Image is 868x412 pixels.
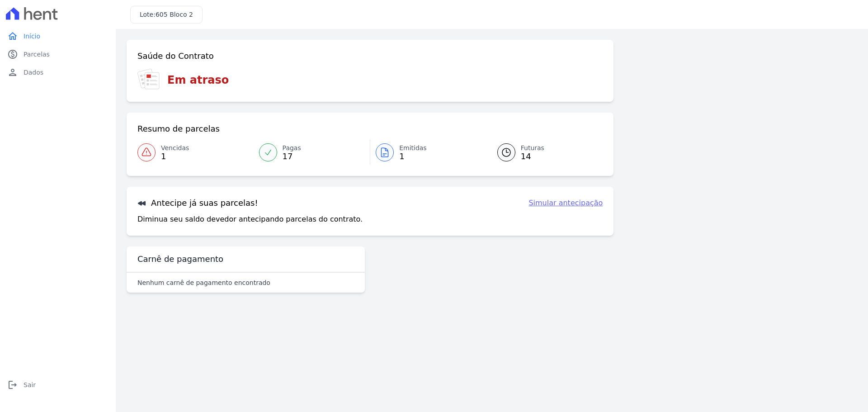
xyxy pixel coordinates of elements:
[24,68,43,77] span: Dados
[140,10,193,19] h3: Lote:
[137,140,254,165] a: Vencidas 1
[283,153,301,160] span: 17
[24,380,36,389] span: Sair
[137,51,214,62] h3: Saúde do Contrato
[521,153,544,160] span: 14
[399,153,427,160] span: 1
[486,140,603,165] a: Futuras 14
[137,214,363,225] p: Diminua seu saldo devedor antecipando parcelas do contrato.
[161,143,189,153] span: Vencidas
[4,45,112,63] a: paidParcelas
[7,379,18,390] i: logout
[137,278,270,287] p: Nenhum carnê de pagamento encontrado
[161,153,189,160] span: 1
[137,123,220,134] h3: Resumo de parcelas
[156,11,193,18] span: 605 Bloco 2
[4,27,112,45] a: homeInício
[167,72,229,88] h3: Em atraso
[7,31,18,42] i: home
[137,254,223,265] h3: Carnê de pagamento
[254,140,370,165] a: Pagas 17
[528,198,603,208] a: Simular antecipação
[7,67,18,78] i: person
[4,63,112,81] a: personDados
[24,50,50,59] span: Parcelas
[399,143,427,153] span: Emitidas
[24,32,40,41] span: Início
[283,143,301,153] span: Pagas
[521,143,544,153] span: Futuras
[137,198,258,208] h3: Antecipe já suas parcelas!
[7,49,18,60] i: paid
[370,140,486,165] a: Emitidas 1
[4,376,112,394] a: logoutSair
